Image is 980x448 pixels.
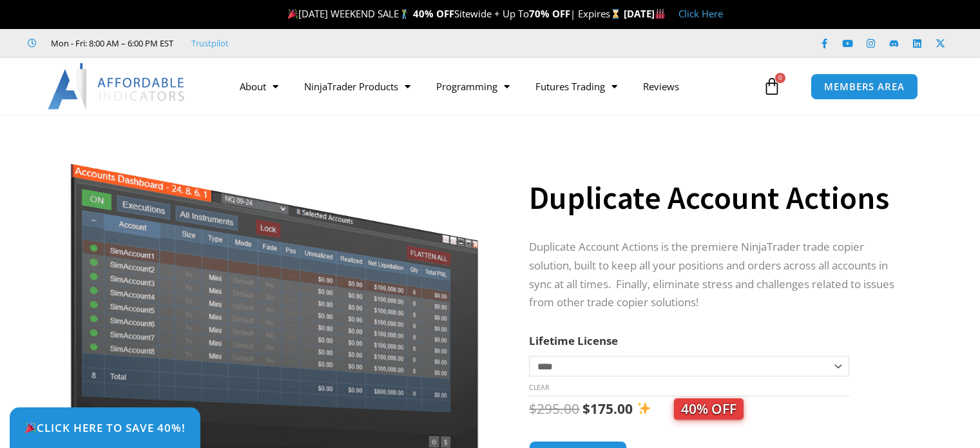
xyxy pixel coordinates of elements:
[611,9,620,19] img: ⌛
[744,68,800,105] a: 0
[775,73,785,83] span: 0
[811,73,918,100] a: MEMBERS AREA
[582,400,590,418] span: $
[630,72,692,101] a: Reviews
[227,72,291,101] a: About
[529,383,549,392] a: Clear options
[423,72,523,101] a: Programming
[529,400,537,418] span: $
[529,175,905,220] h1: Duplicate Account Actions
[523,72,630,101] a: Futures Trading
[529,7,570,20] strong: 70% OFF
[191,35,229,51] a: Trustpilot
[529,400,579,418] bdi: 295.00
[637,402,651,415] img: ✨
[24,422,186,433] span: Click Here to save 40%!
[25,422,36,433] img: 🎉
[529,238,905,313] p: Duplicate Account Actions is the premiere NinjaTrader trade copier solution, built to keep all yo...
[655,9,665,19] img: 🏭
[413,7,454,20] strong: 40% OFF
[48,63,186,110] img: LogoAI | Affordable Indicators – NinjaTrader
[624,7,666,20] strong: [DATE]
[291,72,423,101] a: NinjaTrader Products
[48,35,173,51] span: Mon - Fri: 8:00 AM – 6:00 PM EST
[674,398,744,420] span: 40% OFF
[399,9,409,19] img: 🏌️‍♂️
[227,72,760,101] nav: Menu
[678,7,723,20] a: Click Here
[288,9,298,19] img: 🎉
[824,82,905,92] span: MEMBERS AREA
[582,400,633,418] bdi: 175.00
[10,407,200,448] a: 🎉Click Here to save 40%!
[285,7,623,20] span: [DATE] WEEKEND SALE Sitewide + Up To | Expires
[529,333,618,348] label: Lifetime License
